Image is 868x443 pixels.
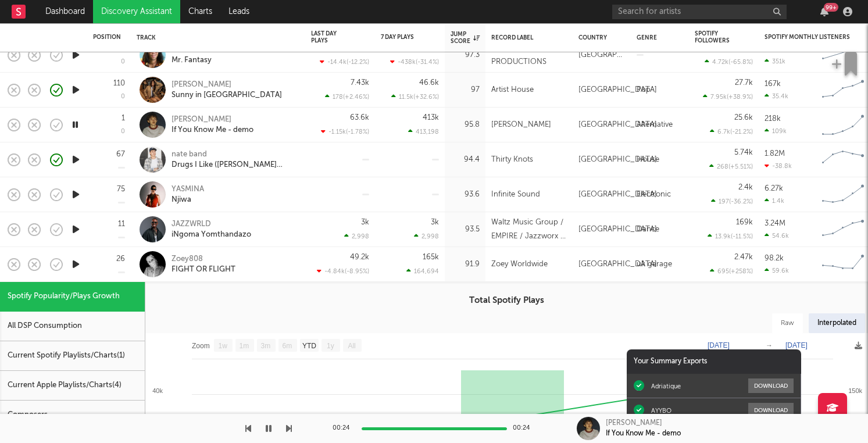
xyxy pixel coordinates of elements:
[172,219,251,230] div: JAZZWRLD
[172,195,204,205] div: Njiwa
[172,45,219,66] a: MR. FANTASYMr. Fantasy
[172,254,235,265] div: Zoey808
[606,428,681,439] div: If You Know Me - demo
[333,421,356,435] div: 00:24
[317,267,369,275] div: -4.84k ( -8.95 % )
[734,253,753,261] div: 2.47k
[765,127,787,135] div: 109k
[348,342,355,350] text: All
[703,93,753,101] div: 7.95k ( +38.9 % )
[491,216,567,244] div: Waltz Music Group / EMPIRE / Jazzworx & Thukuthela
[361,219,369,226] div: 3k
[765,34,852,41] div: Spotify Monthly Listeners
[734,149,753,156] div: 5.74k
[172,80,282,101] a: [PERSON_NAME]Sunny in [GEOGRAPHIC_DATA]
[709,163,753,170] div: 268 ( +5.51 % )
[637,153,659,167] div: House
[612,5,787,19] input: Search for artists
[772,313,803,333] div: Raw
[651,382,681,390] div: Adriatique
[637,258,672,271] div: uk garage
[491,118,551,132] div: [PERSON_NAME]
[192,342,210,350] text: Zoom
[172,265,235,275] div: FIGHT OR FLIGHT
[93,34,121,41] div: Position
[451,118,480,132] div: 95.8
[172,115,253,135] a: [PERSON_NAME]If You Know Me - demo
[451,258,480,271] div: 91.9
[809,313,865,333] div: Interpolated
[765,267,789,274] div: 59.6k
[302,342,316,350] text: YTD
[748,378,794,393] button: Download
[738,184,753,191] div: 2.4k
[766,341,773,349] text: →
[491,34,561,41] div: Record Label
[578,223,657,237] div: [GEOGRAPHIC_DATA]
[408,128,439,135] div: 413,198
[320,58,369,66] div: -14.4k ( -12.2 % )
[172,55,219,66] div: Mr. Fantasy
[283,342,292,350] text: 6m
[172,219,251,240] a: JAZZWRLDiNgoma Yomthandazo
[431,219,439,226] div: 3k
[325,93,369,101] div: 178 ( +2.46 % )
[705,58,753,66] div: 4.72k ( -65.8 % )
[578,34,619,41] div: Country
[765,80,781,88] div: 167k
[390,58,439,66] div: -438k ( -31.4 % )
[491,188,540,202] div: Infinite Sound
[491,41,567,69] div: MR. FANTASY PRODUCTIONS
[172,184,204,195] div: YASMINA
[765,92,788,100] div: 35.4k
[122,115,125,122] div: 1
[651,406,671,415] div: AYYBO
[765,197,784,205] div: 1.4k
[172,160,297,170] div: Drugs I Like ([PERSON_NAME] Remix)
[491,83,534,97] div: Artist House
[121,59,125,65] div: 0
[219,342,228,350] text: 1w
[118,220,125,228] div: 11
[451,48,480,62] div: 97.3
[419,79,439,87] div: 46.6k
[695,30,735,44] div: Spotify Followers
[606,418,662,428] div: [PERSON_NAME]
[627,349,801,374] div: Your Summary Exports
[172,184,204,205] a: YASMINANjiwa
[381,34,422,41] div: 7 Day Plays
[578,188,657,202] div: [GEOGRAPHIC_DATA]
[637,188,671,202] div: Electronic
[137,34,294,41] div: Track
[765,115,781,123] div: 218k
[637,223,659,237] div: Dance
[491,258,548,271] div: Zoey Worldwide
[578,48,625,62] div: [GEOGRAPHIC_DATA]
[145,294,868,308] h3: Total Spotify Plays
[451,223,480,237] div: 93.5
[765,185,783,192] div: 6.27k
[344,233,369,240] div: 2,998
[351,79,369,87] div: 7.43k
[824,3,838,12] div: 99 +
[423,253,439,261] div: 165k
[172,149,297,160] div: nate band
[152,387,163,394] text: 40k
[765,220,785,227] div: 3.24M
[734,114,753,122] div: 25.6k
[785,341,808,349] text: [DATE]
[451,31,480,45] div: Jump Score
[117,185,125,193] div: 75
[820,7,828,16] button: 99+
[711,198,753,205] div: 197 ( -36.2 % )
[172,254,235,275] a: Zoey808FIGHT OR FLIGHT
[765,255,784,262] div: 98.2k
[736,219,753,226] div: 169k
[311,30,352,44] div: Last Day Plays
[637,118,673,132] div: Alternative
[172,115,253,125] div: [PERSON_NAME]
[321,128,369,135] div: -1.15k ( -1.78 % )
[172,125,253,135] div: If You Know Me - demo
[708,341,730,349] text: [DATE]
[578,118,657,132] div: [GEOGRAPHIC_DATA]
